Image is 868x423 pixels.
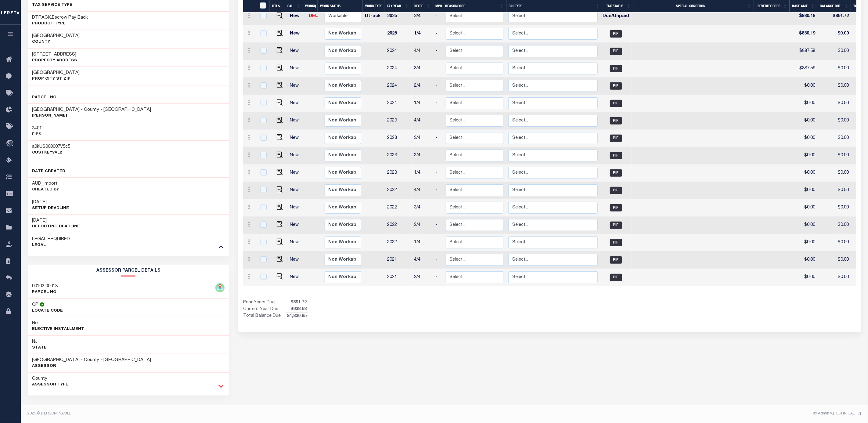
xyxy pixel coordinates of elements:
span: PIF [610,169,622,177]
h3: [GEOGRAPHIC_DATA] [32,33,80,39]
span: PIF [610,100,622,107]
td: New [288,147,306,164]
h3: [GEOGRAPHIC_DATA] - County - [GEOGRAPHIC_DATA] [32,357,151,363]
td: Total Balance Due [243,313,286,320]
td: 2024 [385,43,412,60]
td: 2/4 [412,78,433,95]
p: Date Created [32,168,66,175]
td: 1/4 [412,25,433,43]
p: Tax Service Type [32,2,73,8]
td: - [433,130,443,147]
td: 2/4 [412,147,433,164]
td: $0.00 [818,217,852,234]
td: - [433,95,443,112]
td: 3/4 [412,130,433,147]
h3: 34011 [32,125,45,132]
h3: [DATE] [32,199,69,205]
td: 3/4 [412,199,433,217]
td: 2022 [385,217,412,234]
td: 2025 [385,25,412,43]
td: $887.58 [790,43,818,60]
td: 2023 [385,164,412,182]
p: CustKeyVal2 [32,150,70,156]
p: Prop City St Zip [32,76,80,82]
span: PIF [610,239,622,246]
h3: - [32,89,57,95]
td: 3/4 [412,60,433,78]
td: Due/Unpaid [600,8,632,25]
p: Reporting Deadline [32,224,80,230]
span: PIF [610,222,622,229]
td: $0.00 [818,78,852,95]
td: 2/4 [412,217,433,234]
td: $0.00 [818,199,852,217]
td: 2022 [385,199,412,217]
p: Elective Installment [32,326,85,332]
td: New [288,130,306,147]
span: PIF [610,274,622,281]
p: PARCEL NO [32,289,58,295]
p: Locate Code [32,308,63,314]
td: $0.00 [790,199,818,217]
p: Legal [32,242,70,248]
td: 3/4 [412,269,433,286]
td: Dtrack [363,8,385,25]
td: New [288,182,306,199]
td: New [288,25,306,43]
td: $0.00 [790,164,818,182]
td: New [288,217,306,234]
td: $0.00 [790,182,818,199]
p: Assessor [32,363,151,369]
td: $0.00 [818,251,852,269]
span: PIF [610,48,622,55]
td: - [433,217,443,234]
td: $0.00 [818,182,852,199]
td: $0.00 [790,217,818,234]
td: - [433,182,443,199]
td: New [288,251,306,269]
td: - [433,164,443,182]
p: FIPS [32,132,45,138]
td: $887.59 [790,60,818,78]
a: DEL [309,14,318,18]
span: PIF [610,204,622,211]
span: PIF [610,256,622,264]
td: $0.00 [790,251,818,269]
td: $0.00 [818,147,852,164]
td: 2023 [385,130,412,147]
span: $891.72 [286,299,308,306]
td: $0.00 [818,95,852,112]
h3: - [32,162,66,168]
h3: DTRACK,Escrow Pay Back [32,15,88,21]
td: $880.18 [790,8,818,25]
h3: [DATE] [32,218,80,224]
p: Product Type [32,21,88,27]
span: PIF [610,187,622,194]
td: Prior Years Due [243,299,286,306]
td: 2021 [385,269,412,286]
td: New [288,112,306,130]
h3: [GEOGRAPHIC_DATA] [32,70,80,76]
td: - [433,269,443,286]
p: Assessor Type [32,382,69,388]
p: Created By [32,187,59,193]
i: travel_explore [6,140,16,148]
td: 2024 [385,95,412,112]
p: Setup Deadline [32,205,69,211]
td: 2021 [385,251,412,269]
td: - [433,43,443,60]
td: $0.00 [790,269,818,286]
td: - [433,251,443,269]
p: State [32,345,47,351]
td: New [288,234,306,251]
h3: [GEOGRAPHIC_DATA] - County - [GEOGRAPHIC_DATA] [32,107,151,113]
td: - [433,8,443,25]
td: $0.00 [790,112,818,130]
td: 2024 [385,60,412,78]
td: $0.00 [790,130,818,147]
p: Parcel No [32,95,57,101]
td: $0.00 [818,130,852,147]
h3: LEGAL REQUIRED [32,236,70,242]
td: - [433,234,443,251]
td: 1/4 [412,234,433,251]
